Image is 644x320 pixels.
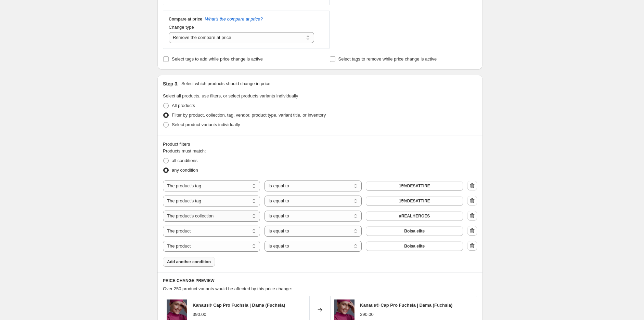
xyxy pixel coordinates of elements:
[163,80,179,87] h2: Step 3.
[366,226,463,236] button: Bolsa elite
[169,25,194,30] span: Change type
[163,148,206,154] span: Products must match:
[366,211,463,221] button: #REALHEROES
[167,299,187,320] img: kanaus-cap-pro-dama-fuchsia-kanaus-cap-pro-fuchsia-dama-28607915753530_80x.png
[172,168,198,173] span: any condition
[169,16,202,22] h3: Compare at price
[163,286,292,291] span: Over 250 product variants would be affected by this price change:
[172,56,263,62] span: Select tags to add while price change is active
[205,16,263,22] button: What's the compare at price?
[172,112,326,118] span: Filter by product, collection, tag, vendor, product type, variant title, or inventory
[399,213,430,219] span: #REALHEROES
[399,198,430,204] span: 15%DESATTIRE
[167,259,211,265] span: Add another condition
[366,181,463,191] button: 15%DESATTIRE
[399,183,430,189] span: 15%DESATTIRE
[360,303,452,308] span: Kanaus® Cap Pro Fuchsia | Dama (Fuchsia)
[163,141,477,148] div: Product filters
[172,158,197,163] span: all conditions
[193,312,206,317] span: 390.00
[163,257,215,267] button: Add another condition
[404,243,425,249] span: Bolsa elite
[360,312,374,317] span: 390.00
[172,122,240,127] span: Select product variants individually
[404,228,425,234] span: Bolsa elite
[338,56,437,62] span: Select tags to remove while price change is active
[163,278,477,283] h6: PRICE CHANGE PREVIEW
[366,196,463,206] button: 15%DESATTIRE
[172,103,195,108] span: All products
[366,241,463,251] button: Bolsa elite
[193,303,285,308] span: Kanaus® Cap Pro Fuchsia | Dama (Fuchsia)
[181,80,270,87] p: Select which products should change in price
[334,299,355,320] img: kanaus-cap-pro-dama-fuchsia-kanaus-cap-pro-fuchsia-dama-28607915753530_80x.png
[163,93,298,98] span: Select all products, use filters, or select products variants individually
